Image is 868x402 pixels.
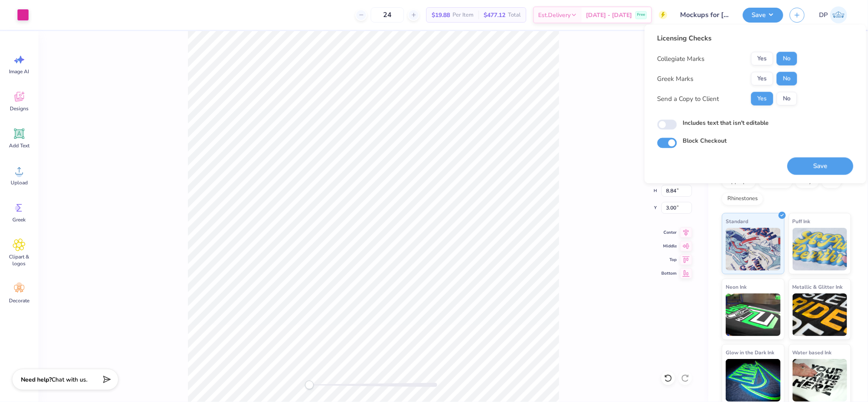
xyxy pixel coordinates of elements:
span: $477.12 [484,11,505,20]
img: Puff Ink [793,228,848,270]
div: Accessibility label [305,381,314,389]
span: Bottom [661,270,677,277]
div: Greek Marks [657,74,694,83]
span: Glow in the Dark Ink [726,348,774,357]
span: Middle [661,243,677,250]
img: Neon Ink [726,293,781,336]
span: Image AI [9,68,29,75]
button: Yes [751,52,773,66]
div: Licensing Checks [657,33,797,43]
span: Est. Delivery [538,11,571,20]
button: No [777,72,797,86]
strong: Need help? [21,376,52,384]
span: Center [661,229,677,236]
img: Standard [726,228,781,270]
span: DP [819,10,828,20]
span: Water based Ink [793,348,832,357]
span: Add Text [9,142,29,149]
span: Neon Ink [726,282,747,291]
label: Block Checkout [683,136,727,145]
button: Save [787,158,854,175]
span: Puff Ink [793,217,810,226]
img: Glow in the Dark Ink [726,359,781,402]
div: Rhinestones [722,192,763,205]
div: Send a Copy to Client [657,94,719,103]
a: DP [815,6,851,23]
input: Untitled Design [674,6,736,23]
label: Includes text that isn't editable [683,118,769,127]
span: Total [508,11,521,20]
button: Yes [751,72,773,86]
div: Collegiate Marks [657,54,705,63]
span: Per Item [453,11,473,20]
span: Metallic & Glitter Ink [793,282,843,291]
img: Darlene Padilla [830,6,847,23]
span: Designs [10,105,29,112]
span: Standard [726,217,748,226]
span: Chat with us. [52,376,87,384]
span: Free [637,12,645,18]
span: Greek [13,216,26,223]
span: [DATE] - [DATE] [586,11,632,20]
button: Yes [751,92,773,106]
span: Top [661,256,677,263]
button: Save [743,8,783,23]
img: Metallic & Glitter Ink [793,293,848,336]
img: Water based Ink [793,359,848,402]
span: Clipart & logos [5,253,33,267]
input: – – [371,7,404,23]
span: Upload [11,179,28,186]
button: No [777,92,797,106]
span: Decorate [9,297,29,304]
span: $19.88 [432,11,450,20]
button: No [777,52,797,66]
